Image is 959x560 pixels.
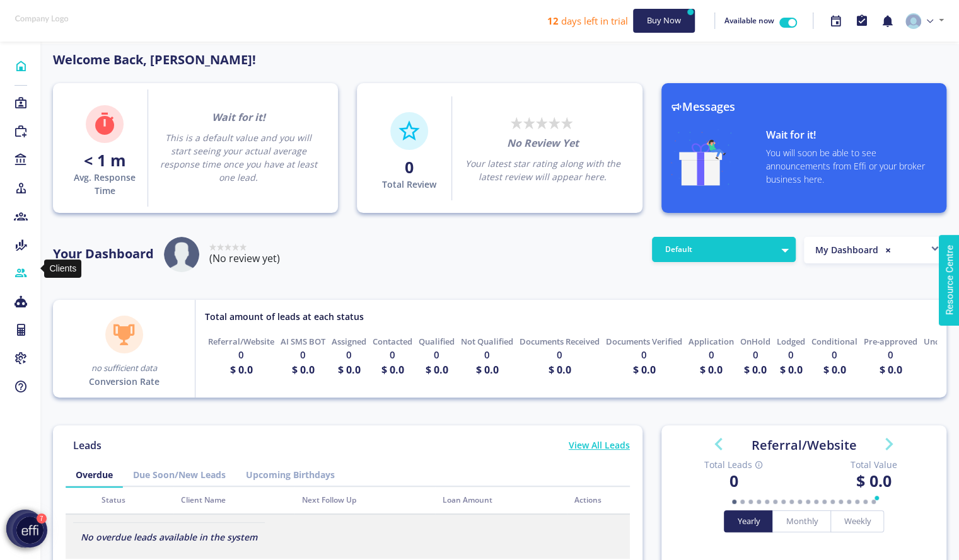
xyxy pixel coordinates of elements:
[773,493,777,510] li: Goto slide 6
[281,336,325,348] p: AI SMS BOT
[740,493,745,510] li: Goto slide 2
[373,336,412,348] p: Contacted
[888,348,893,362] h5: 0
[390,348,395,362] h5: 0
[864,336,917,348] p: Pre-approved
[66,463,123,486] a: Overdue
[724,510,773,532] button: yearly
[419,336,455,348] p: Qualified
[753,348,758,362] h5: 0
[382,178,436,191] p: Total Review
[405,156,414,178] strong: 0
[671,129,731,186] img: gift
[732,493,736,510] li: Goto slide 1
[740,336,770,348] p: OnHold
[443,494,559,506] div: Loan Amount
[569,438,630,452] p: View All Leads
[823,471,924,490] h4: $ 0.0
[781,493,786,510] li: Goto slide 7
[205,310,364,323] p: Total amount of leads at each status
[855,493,859,510] li: Goto slide 16
[62,171,148,197] p: Avg. Response Time
[683,471,785,490] h4: 0
[574,494,622,506] div: Actions
[798,493,802,510] li: Goto slide 9
[158,131,320,184] p: This is a default value and you will start seeing your actual average response time once you have...
[757,493,761,510] li: Goto slide 4
[236,463,345,486] a: Upcoming Birthdays
[209,251,280,265] span: (No review yet)
[641,348,647,362] h5: 0
[549,362,571,377] h4: $ 0.0
[880,362,902,377] h4: $ 0.0
[302,494,427,506] div: Next Follow Up
[102,494,166,506] div: Status
[683,458,785,471] span: Total Leads
[671,100,937,114] h3: Messages
[772,510,831,532] button: monthly
[434,348,439,362] h5: 0
[338,362,361,377] h4: $ 0.0
[123,463,236,486] a: Due Soon/New Leads
[462,157,624,183] p: Your latest star rating along with the latest review will appear here.
[700,362,723,377] h4: $ 0.0
[84,149,126,171] strong: < 1 m
[547,14,559,27] b: 12
[81,531,257,543] i: No overdue leads available in the system
[830,493,835,510] li: Goto slide 13
[744,362,767,377] h4: $ 0.0
[633,9,695,33] button: Buy Now
[461,336,513,348] p: Not Qualified
[53,244,154,263] p: Your Dashboard
[292,362,315,377] h4: $ 0.0
[300,348,306,362] h5: 0
[830,510,884,532] button: weekly
[89,375,160,388] p: Conversion Rate
[788,348,794,362] h5: 0
[230,362,253,377] h4: $ 0.0
[748,493,753,510] li: Goto slide 3
[346,348,352,362] h5: 0
[381,362,404,377] h4: $ 0.0
[11,3,81,18] span: Resource Centre
[426,362,448,377] h4: $ 0.0
[606,336,682,348] p: Documents Verified
[823,362,846,377] h4: $ 0.0
[557,348,562,362] h5: 0
[569,438,630,462] a: View All Leads
[847,493,851,510] li: Goto slide 15
[789,493,794,510] li: Goto slide 8
[724,15,774,26] span: Available now
[208,336,274,348] p: Referral/Website
[476,362,499,377] h4: $ 0.0
[506,135,578,151] p: No Review Yet
[905,13,921,29] img: svg+xml;base64,PHN2ZyB4bWxucz0iaHR0cDovL3d3dy53My5vcmcvMjAwMC9zdmciIHdpZHRoPSI4MS4zODIiIGhlaWdodD...
[780,362,803,377] h4: $ 0.0
[212,110,265,125] p: Wait for it!
[561,14,628,27] span: days left in trial
[777,336,805,348] p: Lodged
[181,494,287,506] div: Client Name
[823,458,924,471] span: Total Value
[674,438,934,453] h3: Referral/Website
[66,438,109,453] p: Leads
[765,146,937,186] p: You will soon be able to see announcements from Effi or your broker business here.
[13,513,47,547] button: launcher-image-alternative-text
[839,493,843,510] li: Goto slide 14
[37,513,47,524] div: 7
[822,493,827,510] li: Goto slide 12
[832,348,837,362] h5: 0
[164,237,199,272] img: user
[53,50,642,69] p: Welcome Back, [PERSON_NAME]!
[863,493,868,510] li: Goto slide 17
[765,493,769,510] li: Goto slide 5
[520,336,600,348] p: Documents Received
[689,336,734,348] p: Application
[652,237,796,262] button: Default
[238,348,244,362] h5: 0
[633,362,656,377] h4: $ 0.0
[815,244,878,256] span: My Dashboard
[811,336,857,348] p: Conditional
[91,362,157,374] span: no sufficient data
[44,260,81,278] div: Clients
